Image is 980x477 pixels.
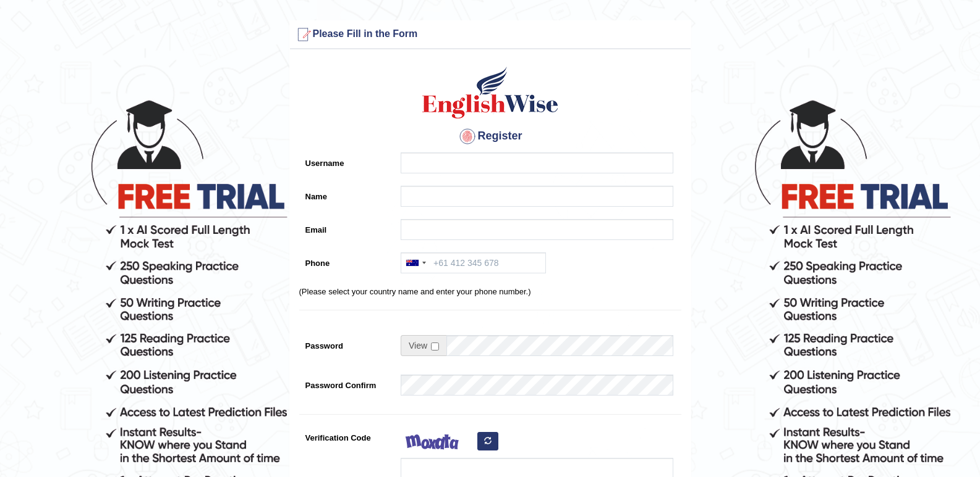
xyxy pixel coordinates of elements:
h3: Please Fill in the Form [293,25,688,44]
img: Logo of English Wise create a new account for intelligent practice with AI [420,65,561,120]
p: (Please select your country name and enter your phone number.) [299,286,681,297]
label: Password Confirm [299,375,395,391]
div: Australia: +61 [401,253,430,273]
label: Username [299,152,395,169]
label: Email [299,219,395,236]
label: Phone [299,252,395,269]
label: Password [299,335,395,352]
label: Name [299,186,395,202]
h4: Register [299,127,681,146]
input: Show/Hide Password [431,342,439,350]
input: +61 412 345 678 [401,252,546,273]
label: Verification Code [299,427,395,444]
